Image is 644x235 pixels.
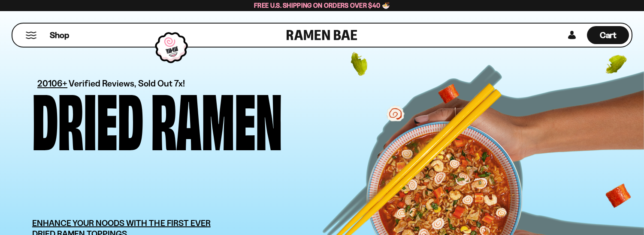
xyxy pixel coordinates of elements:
a: Shop [50,26,69,44]
div: Ramen [151,88,282,146]
button: Mobile Menu Trigger [25,32,37,39]
div: Dried [32,88,143,146]
span: Shop [50,30,69,41]
span: Free U.S. Shipping on Orders over $40 🍜 [254,1,390,9]
span: Cart [600,30,617,40]
a: Cart [587,24,629,47]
